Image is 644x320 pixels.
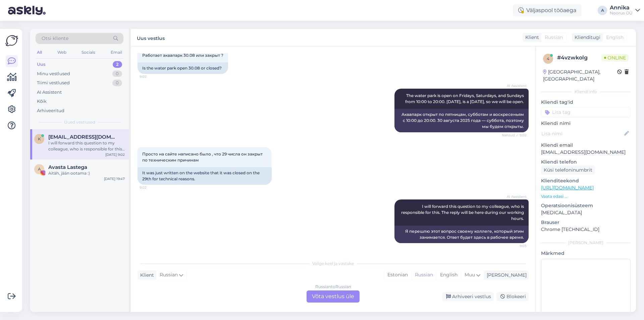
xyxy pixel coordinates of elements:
[541,99,631,106] p: Kliendi tag'id
[315,284,351,290] div: Russian to Russian
[501,133,527,138] span: Nähtud ✓ 9:02
[48,170,125,176] div: Aitäh, jään ootama :)
[484,272,527,279] div: [PERSON_NAME]
[541,209,631,216] p: [MEDICAL_DATA]
[48,164,87,170] span: Avasta Lastega
[541,89,631,95] div: Kliendi info
[38,167,41,172] span: A
[541,202,631,209] p: Operatsioonisüsteem
[541,130,623,137] input: Lisa nimi
[112,71,122,77] div: 0
[543,68,617,83] div: [GEOGRAPHIC_DATA], [GEOGRAPHIC_DATA]
[465,272,475,278] span: Muu
[405,93,525,104] span: The water park is open on Fridays, Saturdays, and Sundays from 10:00 to 20:00. [DATE], is a [DATE...
[37,61,46,68] div: Uus
[545,34,563,41] span: Russian
[138,62,228,74] div: Is the water park open 30.08 or closed?
[394,109,529,132] div: Аквапарк открыт по пятницам, субботам и воскресеньям с 10:00 до 20:00. 30 августа 2025 года — суб...
[541,166,595,175] div: Küsi telefoninumbrit
[401,204,525,221] span: I will forward this question to my colleague, who is responsible for this. The reply will be here...
[142,151,264,163] span: Просто на сайте написано было , что 29 числа он закрыт по техническим причинам
[142,53,223,58] span: Работает аквапарк 30.08 или закрыт ?
[541,250,631,257] p: Märkmed
[541,240,631,246] div: [PERSON_NAME]
[501,194,527,199] span: AI Assistent
[36,48,43,57] div: All
[384,270,411,280] div: Estonian
[160,271,178,279] span: Russian
[610,5,633,10] div: Annika
[501,83,527,88] span: AI Assistent
[394,226,529,243] div: Я перешлю этот вопрос своему коллеге, который этим занимается. Ответ будет здесь в рабочее время.
[541,107,631,117] input: Lisa tag
[56,48,68,57] div: Web
[598,6,607,15] div: A
[513,4,582,16] div: Väljaspool tööaega
[104,176,125,181] div: [DATE] 19:47
[113,61,122,68] div: 2
[48,134,118,140] span: ksjuza_stepanova@mail.ru
[501,243,527,248] span: 9:03
[541,149,631,156] p: [EMAIL_ADDRESS][DOMAIN_NAME]
[523,34,539,41] div: Klient
[541,120,631,127] p: Kliendi nimi
[541,177,631,184] p: Klienditeekond
[140,185,165,190] span: 9:02
[48,140,125,152] div: I will forward this question to my colleague, who is responsible for this. The reply will be here...
[557,54,601,62] div: # 4vzwkolg
[547,56,549,61] span: 4
[137,33,165,42] label: Uus vestlus
[42,35,68,42] span: Otsi kliente
[601,54,629,61] span: Online
[138,167,272,185] div: It was just written on the website that it was closed on the 29th for technical reasons.
[37,107,64,114] div: Arhiveeritud
[436,270,461,280] div: English
[109,48,123,57] div: Email
[37,89,62,96] div: AI Assistent
[307,290,360,303] div: Võta vestlus üle
[541,226,631,233] p: Chrome [TECHNICAL_ID]
[541,158,631,166] p: Kliendi telefon
[606,34,624,41] span: English
[37,80,70,86] div: Tiimi vestlused
[38,136,41,141] span: k
[610,10,633,16] div: Noorus OÜ
[541,193,631,199] p: Vaata edasi ...
[138,261,529,267] div: Valige keel ja vastake
[105,152,125,157] div: [DATE] 9:02
[64,119,95,125] span: Uued vestlused
[140,74,165,79] span: 9:02
[572,34,600,41] div: Klienditugi
[541,219,631,226] p: Brauser
[5,34,18,47] img: Askly Logo
[442,292,494,301] div: Arhiveeri vestlus
[541,185,594,191] a: [URL][DOMAIN_NAME]
[112,80,122,86] div: 0
[496,292,529,301] div: Blokeeri
[80,48,97,57] div: Socials
[411,270,436,280] div: Russian
[37,71,70,77] div: Minu vestlused
[37,98,47,105] div: Kõik
[541,142,631,149] p: Kliendi email
[138,272,154,279] div: Klient
[610,5,640,16] a: AnnikaNoorus OÜ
